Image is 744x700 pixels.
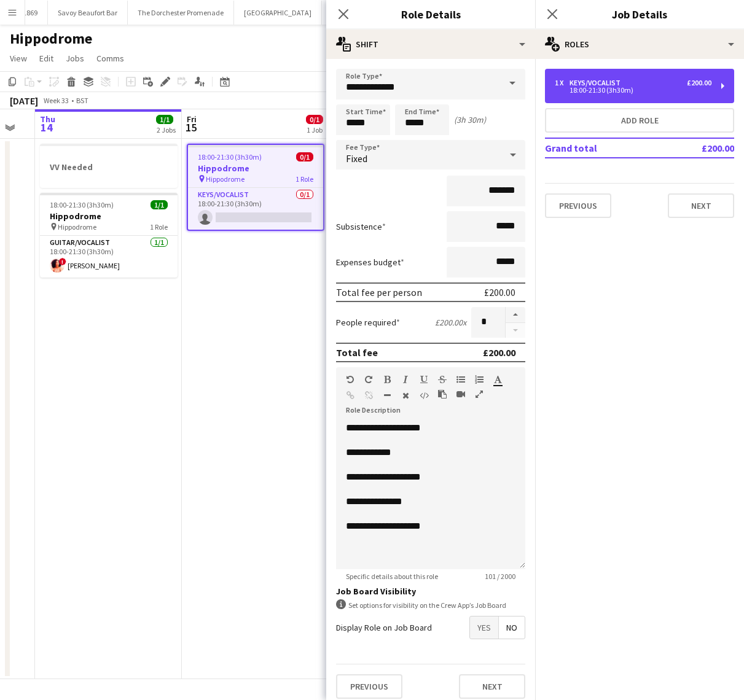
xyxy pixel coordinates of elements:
[661,138,734,158] td: £200.00
[296,174,313,184] span: 1 Role
[420,375,428,384] button: Underline
[322,1,384,25] button: Hippodrome
[296,152,313,161] span: 0/1
[545,108,734,133] button: Add role
[456,389,465,399] button: Insert video
[364,375,373,384] button: Redo
[40,161,178,173] h3: VV Needed
[499,616,525,639] span: No
[475,389,484,399] button: Fullscreen
[66,53,84,64] span: Jobs
[157,125,176,134] div: 2 Jobs
[326,6,535,22] h3: Role Details
[336,346,378,359] div: Total fee
[50,200,114,209] span: 18:00-21:30 (3h30m)
[383,375,391,384] button: Bold
[555,79,570,87] div: 1 x
[456,375,465,384] button: Unordered List
[346,375,354,384] button: Undo
[336,317,400,328] label: People required
[40,193,178,278] app-job-card: 18:00-21:30 (3h30m)1/1Hippodrome Hippodrome1 RoleGuitar/Vocalist1/118:00-21:30 (3h30m)![PERSON_NAME]
[40,236,178,278] app-card-role: Guitar/Vocalist1/118:00-21:30 (3h30m)![PERSON_NAME]
[383,391,391,400] button: Horizontal Line
[438,375,447,384] button: Strikethrough
[506,307,525,323] button: Increase
[336,257,404,268] label: Expenses budget
[185,120,197,134] span: 15
[188,163,323,174] h3: Hippodrome
[10,29,92,48] h1: Hippodrome
[58,222,96,231] span: Hippodrome
[76,96,88,105] div: BST
[535,29,744,59] div: Roles
[187,114,197,125] span: Fri
[206,174,245,184] span: Hippodrome
[307,125,323,134] div: 1 Job
[493,375,502,384] button: Text Color
[188,188,323,230] app-card-role: Keys/Vocalist0/118:00-21:30 (3h30m)
[545,193,611,218] button: Previous
[34,50,58,66] a: Edit
[40,114,55,125] span: Thu
[234,1,322,25] button: [GEOGRAPHIC_DATA]
[150,222,168,231] span: 1 Role
[39,53,53,64] span: Edit
[336,572,448,581] span: Specific details about this role
[668,193,734,218] button: Next
[40,211,178,222] h3: Hippodrome
[401,391,410,400] button: Clear Formatting
[326,29,535,59] div: Shift
[38,120,55,134] span: 14
[336,599,525,611] div: Set options for visibility on the Crew App’s Job Board
[545,138,661,158] td: Grand total
[10,95,38,107] div: [DATE]
[336,221,386,232] label: Subsistence
[336,586,525,597] h3: Job Board Visibility
[483,346,515,359] div: £200.00
[336,622,432,633] label: Display Role on Job Board
[5,50,32,66] a: View
[687,79,711,87] div: £200.00
[475,375,484,384] button: Ordered List
[535,6,744,22] h3: Job Details
[346,152,367,165] span: Fixed
[470,616,498,639] span: Yes
[484,286,515,298] div: £200.00
[61,50,89,66] a: Jobs
[555,87,711,93] div: 18:00-21:30 (3h30m)
[41,96,71,105] span: Week 33
[92,50,129,66] a: Comms
[48,1,128,25] button: Savoy Beaufort Bar
[454,114,486,125] div: (3h 30m)
[401,375,410,384] button: Italic
[128,1,234,25] button: The Dorchester Promenade
[151,200,168,209] span: 1/1
[10,53,27,64] span: View
[336,674,402,699] button: Previous
[438,389,447,399] button: Paste as plain text
[96,53,124,64] span: Comms
[336,286,422,298] div: Total fee per person
[475,572,525,581] span: 101 / 2000
[306,115,323,124] span: 0/1
[420,391,428,400] button: HTML Code
[187,144,324,231] app-job-card: 18:00-21:30 (3h30m)0/1Hippodrome Hippodrome1 RoleKeys/Vocalist0/118:00-21:30 (3h30m)
[570,79,625,87] div: Keys/Vocalist
[59,258,66,265] span: !
[156,115,173,124] span: 1/1
[459,674,525,699] button: Next
[198,152,262,161] span: 18:00-21:30 (3h30m)
[435,317,466,328] div: £200.00 x
[40,144,178,188] app-job-card: VV Needed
